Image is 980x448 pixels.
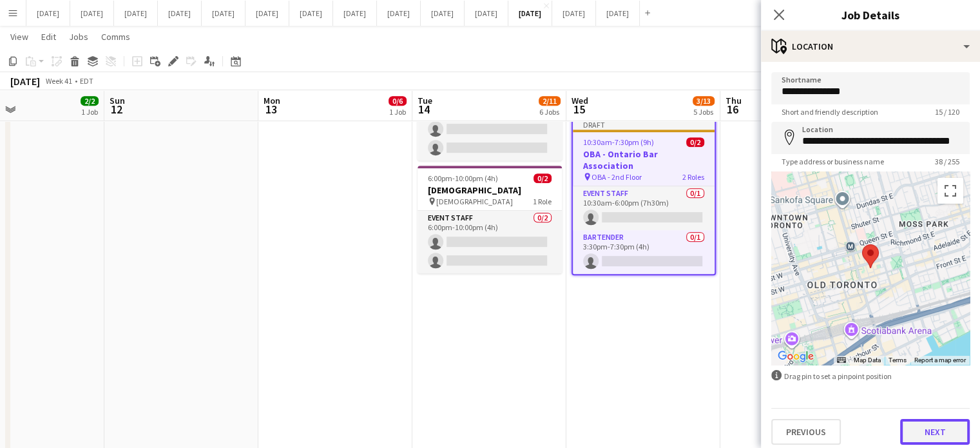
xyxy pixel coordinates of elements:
[539,107,560,117] div: 6 Jobs
[10,75,40,88] div: [DATE]
[771,419,841,445] button: Previous
[418,211,562,273] app-card-role: Event Staff0/26:00pm-10:00pm (4h)
[416,102,432,117] span: 14
[725,95,742,106] span: Thu
[533,173,552,183] span: 0/2
[64,28,93,45] a: Jobs
[465,1,508,26] button: [DATE]
[693,107,714,117] div: 5 Jobs
[761,31,980,62] div: Location
[889,356,907,364] a: Terms (opens in new tab)
[724,102,742,117] span: 16
[937,178,963,204] button: Toggle fullscreen view
[377,1,421,26] button: [DATE]
[41,31,56,43] span: Edit
[5,28,34,45] a: View
[101,31,130,43] span: Comms
[573,186,715,230] app-card-role: Event Staff0/110:30am-6:00pm (7h30m)
[418,166,562,273] app-job-card: 6:00pm-10:00pm (4h)0/2[DEMOGRAPHIC_DATA] [DEMOGRAPHIC_DATA]1 RoleEvent Staff0/26:00pm-10:00pm (4h)
[389,107,406,117] div: 1 Job
[583,137,654,147] span: 10:30am-7:30pm (9h)
[26,1,70,26] button: [DATE]
[771,157,894,166] span: Type address or business name
[262,102,280,117] span: 13
[418,184,562,196] h3: [DEMOGRAPHIC_DATA]
[591,172,642,182] span: OBA - 2nd Floor
[572,118,716,275] app-job-card: Draft10:30am-7:30pm (9h)0/2OBA - Ontario Bar Association OBA - 2nd Floor2 RolesEvent Staff0/110:3...
[686,137,704,147] span: 0/2
[81,107,98,117] div: 1 Job
[10,31,28,43] span: View
[771,370,970,382] div: Drag pin to set a pinpoint position
[573,148,715,171] h3: OBA - Ontario Bar Association
[428,173,498,183] span: 6:00pm-10:00pm (4h)
[573,119,715,130] div: Draft
[158,1,202,26] button: [DATE]
[80,76,93,86] div: EDT
[925,157,970,166] span: 38 / 255
[539,96,561,106] span: 2/11
[69,31,88,43] span: Jobs
[552,1,596,26] button: [DATE]
[570,102,588,117] span: 15
[43,76,75,86] span: Week 41
[837,356,846,365] button: Keyboard shortcuts
[114,1,158,26] button: [DATE]
[914,356,966,364] a: Report a map error
[925,107,970,117] span: 15 / 120
[202,1,245,26] button: [DATE]
[596,1,640,26] button: [DATE]
[682,172,704,182] span: 2 Roles
[245,1,289,26] button: [DATE]
[108,102,125,117] span: 12
[418,98,562,161] app-card-role: Event Staff0/211:00am-3:00pm (4h)
[110,95,125,106] span: Sun
[96,28,135,45] a: Comms
[572,95,588,106] span: Wed
[533,197,552,206] span: 1 Role
[774,348,817,365] a: Open this area in Google Maps (opens a new window)
[761,6,980,23] h3: Job Details
[36,28,61,45] a: Edit
[900,419,970,445] button: Next
[771,107,889,117] span: Short and friendly description
[693,96,715,106] span: 3/13
[418,95,432,106] span: Tue
[436,197,513,206] span: [DEMOGRAPHIC_DATA]
[774,348,817,365] img: Google
[333,1,377,26] button: [DATE]
[854,356,881,365] button: Map Data
[389,96,407,106] span: 0/6
[421,1,465,26] button: [DATE]
[81,96,99,106] span: 2/2
[508,1,552,26] button: [DATE]
[70,1,114,26] button: [DATE]
[289,1,333,26] button: [DATE]
[264,95,280,106] span: Mon
[573,230,715,274] app-card-role: Bartender0/13:30pm-7:30pm (4h)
